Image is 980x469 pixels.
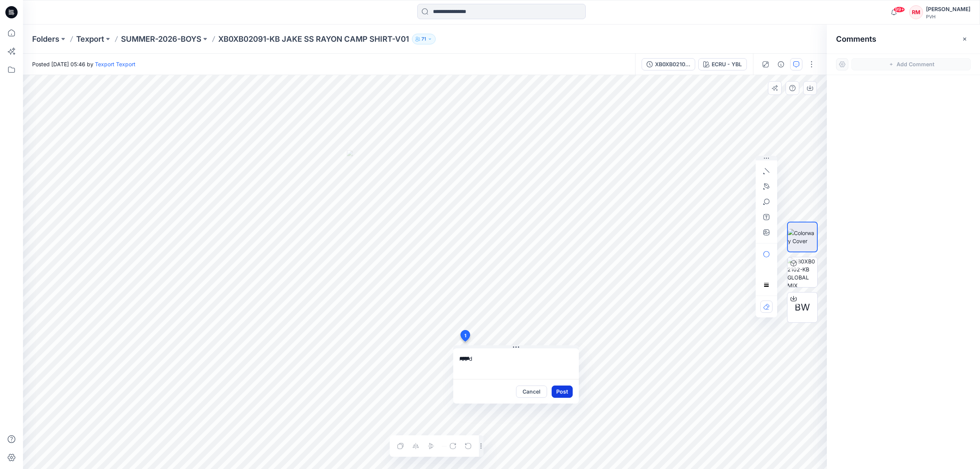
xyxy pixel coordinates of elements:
span: Posted [DATE] 05:46 by [32,60,136,68]
div: RM [909,5,923,19]
span: 99+ [893,7,905,13]
img: XB0XB02102-KB GLOBAL MIX STRIPE SS SHIRT-V01 ECRU - YBL [787,257,817,287]
div: PVH [926,14,970,20]
a: Folders [32,34,59,44]
img: Colorway Cover [788,229,817,245]
span: 1 [464,332,466,339]
p: 71 [421,35,426,43]
div: ECRU - YBL [712,60,742,69]
a: SUMMER-2026-BOYS [121,34,201,44]
div: XB0XB02102-KB GLOBAL MIX STRIPE SS SHIRT-V01 [655,60,690,69]
h2: Comments [836,34,876,44]
span: BW [795,301,810,314]
a: Texport Texport [95,61,136,67]
button: 71 [412,34,436,44]
button: Details [775,58,787,70]
p: XB0XB02091-KB JAKE SS RAYON CAMP SHIRT-V01 [218,34,409,44]
button: XB0XB02102-KB GLOBAL MIX STRIPE SS SHIRT-V01 [642,58,695,70]
div: [PERSON_NAME] [926,5,970,14]
button: Add Comment [851,58,971,70]
a: Texport [76,34,104,44]
button: Cancel [516,386,547,398]
button: Post [552,386,573,398]
button: ECRU - YBL [698,58,747,70]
